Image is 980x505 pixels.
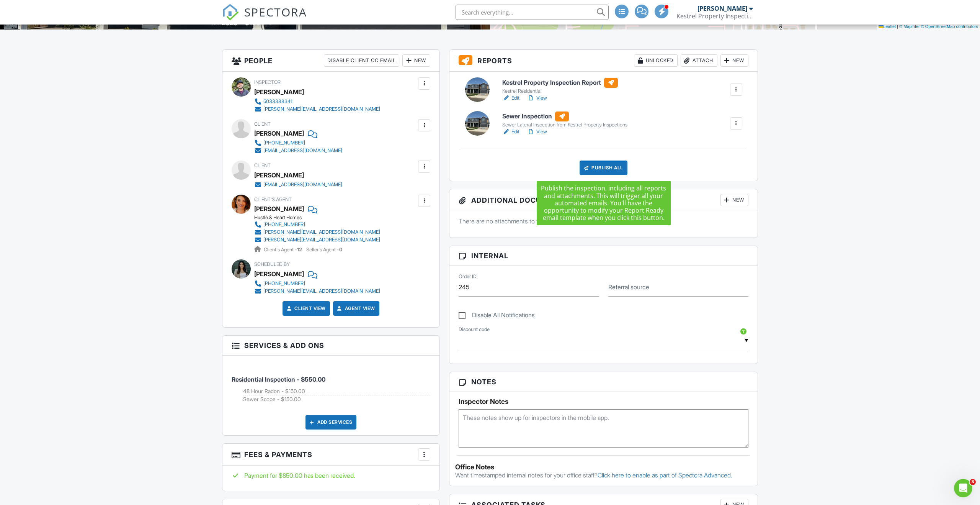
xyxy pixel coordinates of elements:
a: Edit [502,94,519,102]
div: 2025 [222,19,238,27]
div: New [720,194,748,206]
h3: Additional Documents [449,189,758,211]
a: Client View [285,305,326,312]
a: © OpenStreetMap contributors [921,24,978,29]
div: [PERSON_NAME] [254,268,304,280]
span: Seller's Agent - [306,247,342,252]
a: View [527,128,547,136]
span: Built [212,21,220,26]
div: [PHONE_NUMBER] [263,140,305,146]
div: Sewer Lateral Inspection from Kestrel Property Inspections [502,122,627,128]
span: Inspector [254,79,281,85]
a: [PERSON_NAME] [254,203,304,215]
div: [PERSON_NAME] [254,128,304,139]
h6: Sewer Inspection [502,111,627,121]
label: Discount code [459,326,490,333]
a: [PERSON_NAME][EMAIL_ADDRESS][DOMAIN_NAME] [254,105,380,113]
label: Order ID [459,273,477,280]
div: [EMAIL_ADDRESS][DOMAIN_NAME] [263,182,342,188]
div: [PERSON_NAME][EMAIL_ADDRESS][DOMAIN_NAME] [263,237,380,243]
a: View [527,94,547,102]
div: [PERSON_NAME][EMAIL_ADDRESS][DOMAIN_NAME] [263,106,380,112]
div: Publish All [580,161,627,175]
span: Client [254,162,271,168]
span: Client [254,121,271,127]
strong: 12 [297,247,302,252]
a: Edit [502,128,519,136]
li: Add on: Sewer Scope [243,395,430,403]
div: Payment for $850.00 has been received. [232,471,430,480]
div: [PHONE_NUMBER] [263,280,305,287]
span: Client's Agent [254,197,292,202]
span: Residential Inspection - $550.00 [232,375,325,383]
div: [PERSON_NAME][EMAIL_ADDRESS][DOMAIN_NAME] [263,288,380,294]
div: Disable Client CC Email [324,54,399,67]
a: [PHONE_NUMBER] [254,280,380,287]
a: [PHONE_NUMBER] [254,221,380,228]
input: Search everything... [456,5,609,20]
a: Sewer Inspection Sewer Lateral Inspection from Kestrel Property Inspections [502,111,627,128]
strong: 0 [339,247,342,252]
div: [PERSON_NAME] [254,169,304,181]
a: [PERSON_NAME][EMAIL_ADDRESS][DOMAIN_NAME] [254,228,380,236]
img: The Best Home Inspection Software - Spectora [222,4,239,21]
label: Referral source [608,283,649,291]
div: Office Notes [455,463,752,471]
h3: Internal [449,246,758,266]
h6: Kestrel Property Inspection Report [502,78,618,88]
div: [PERSON_NAME][EMAIL_ADDRESS][DOMAIN_NAME] [263,229,380,235]
a: Kestrel Property Inspection Report Kestrel Residential [502,78,618,95]
span: SPECTORA [244,4,307,20]
div: New [720,54,748,67]
span: | [897,24,898,29]
div: 5033388341 [263,98,292,105]
h5: Inspector Notes [459,398,748,405]
div: Unlocked [634,54,678,67]
label: Disable All Notifications [459,312,535,321]
div: Hustle & Heart Homes [254,215,386,221]
a: [PERSON_NAME][EMAIL_ADDRESS][DOMAIN_NAME] [254,236,380,244]
a: [EMAIL_ADDRESS][DOMAIN_NAME] [254,181,342,189]
div: [PHONE_NUMBER] [263,221,305,228]
a: Leaflet [879,24,896,29]
li: Add on: 48 Hour Radon [243,387,430,395]
div: Kestrel Residential [502,88,618,94]
a: SPECTORA [222,10,307,26]
p: There are no attachments to this inspection. [459,217,748,225]
a: 5033388341 [254,98,380,105]
div: Add Services [305,415,356,430]
a: Click here to enable as part of Spectora Advanced. [598,471,732,479]
a: © MapTiler [899,24,920,29]
span: Client's Agent - [264,247,303,252]
a: [EMAIL_ADDRESS][DOMAIN_NAME] [254,147,342,154]
h3: People [222,50,439,72]
h3: Notes [449,372,758,392]
p: Want timestamped internal notes for your office staff? [455,471,752,479]
div: Attach [681,54,717,67]
span: 3 [970,479,976,485]
div: Kestrel Property Inspections LLC [676,12,753,20]
h3: Reports [449,50,758,72]
a: Agent View [336,305,375,312]
div: New [402,54,430,67]
div: [PERSON_NAME] [254,86,304,98]
div: [EMAIL_ADDRESS][DOMAIN_NAME] [263,148,342,154]
h3: Fees & Payments [222,444,439,466]
li: Service: Residential Inspection [232,361,430,409]
a: [PHONE_NUMBER] [254,139,342,147]
h3: Services & Add ons [222,336,439,356]
span: Scheduled By [254,261,290,267]
iframe: Intercom live chat [954,479,972,497]
div: [PERSON_NAME] [697,5,747,12]
a: [PERSON_NAME][EMAIL_ADDRESS][DOMAIN_NAME] [254,287,380,295]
